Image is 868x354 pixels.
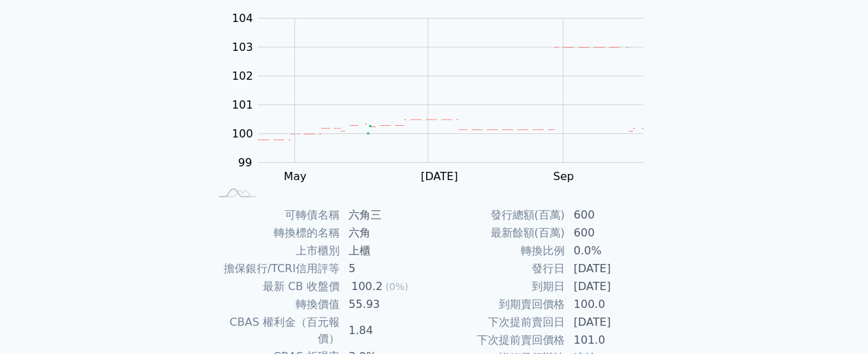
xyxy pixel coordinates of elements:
span: (0%) [386,281,408,292]
div: 100.2 [349,278,386,295]
td: 上市櫃別 [209,242,340,260]
td: 六角三 [340,206,434,224]
td: 上櫃 [340,242,434,260]
td: 101.0 [565,331,659,349]
td: [DATE] [565,278,659,296]
tspan: 99 [238,156,252,169]
td: 600 [565,224,659,242]
td: 可轉債名稱 [209,206,340,224]
td: [DATE] [565,313,659,331]
tspan: 102 [232,69,253,82]
td: 六角 [340,224,434,242]
tspan: 104 [232,12,253,25]
tspan: Sep [553,170,574,183]
td: [DATE] [565,260,659,278]
tspan: 103 [232,41,253,54]
tspan: [DATE] [421,170,458,183]
td: 600 [565,206,659,224]
td: 5 [340,260,434,278]
tspan: 101 [232,98,253,111]
td: 下次提前賣回價格 [434,331,565,349]
td: 0.0% [565,242,659,260]
td: 轉換價值 [209,296,340,313]
td: 到期賣回價格 [434,296,565,313]
td: 到期日 [434,278,565,296]
td: 最新 CB 收盤價 [209,278,340,296]
tspan: May [283,170,306,183]
g: Chart [224,12,664,183]
td: CBAS 權利金（百元報價） [209,313,340,348]
td: 最新餘額(百萬) [434,224,565,242]
tspan: 100 [232,127,253,140]
td: 100.0 [565,296,659,313]
td: 1.84 [340,313,434,348]
td: 擔保銀行/TCRI信用評等 [209,260,340,278]
td: 轉換比例 [434,242,565,260]
td: 下次提前賣回日 [434,313,565,331]
td: 發行總額(百萬) [434,206,565,224]
td: 轉換標的名稱 [209,224,340,242]
td: 發行日 [434,260,565,278]
td: 55.93 [340,296,434,313]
